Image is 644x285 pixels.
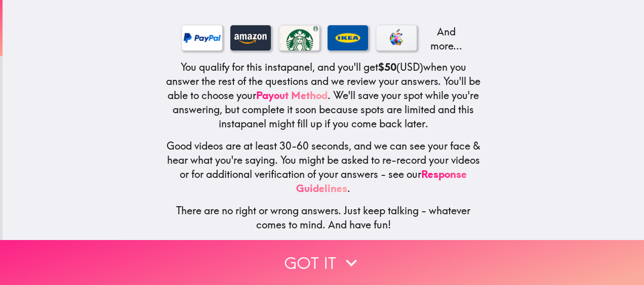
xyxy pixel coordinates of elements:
h5: Good videos are at least 30-60 seconds, and we can see your face & hear what you're saying. You m... [166,139,481,196]
a: Payout Method [256,89,328,102]
h5: There are no right or wrong answers. Just keep talking - whatever comes to mind. And have fun! [166,204,481,232]
a: Response Guidelines [296,168,467,195]
p: And more... [425,25,465,53]
h5: You qualify for this instapanel, and you'll get (USD) when you answer the rest of the questions a... [166,60,481,131]
b: $50 [378,61,396,73]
